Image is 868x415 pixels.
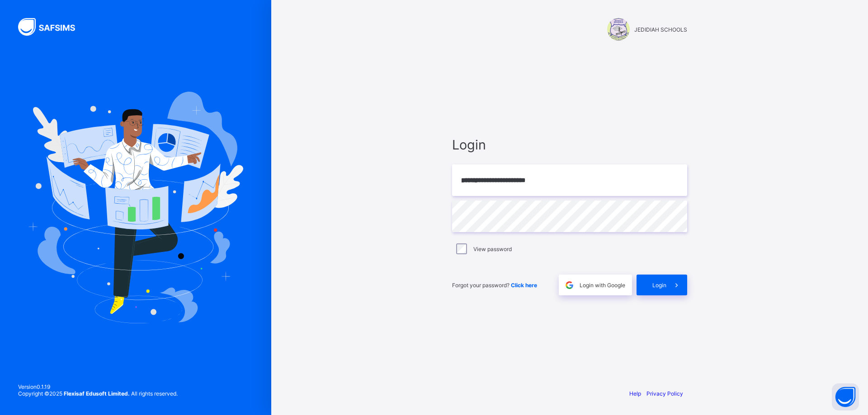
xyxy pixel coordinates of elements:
[629,390,641,397] a: Help
[18,390,178,397] span: Copyright © 2025 All rights reserved.
[452,282,537,289] span: Forgot your password?
[64,390,130,397] strong: Flexisaf Edusoft Limited.
[646,390,683,397] a: Privacy Policy
[511,282,537,289] a: Click here
[634,26,687,33] span: JEDIDIAH SCHOOLS
[652,282,666,289] span: Login
[580,282,625,289] span: Login with Google
[564,280,575,290] img: google.396cfc9801f0270233282035f929180a.svg
[18,18,86,36] img: SAFSIMS Logo
[18,383,178,390] span: Version 0.1.19
[28,92,243,323] img: Hero Image
[452,137,687,153] span: Login
[832,383,859,410] button: Open asap
[473,246,512,252] label: View password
